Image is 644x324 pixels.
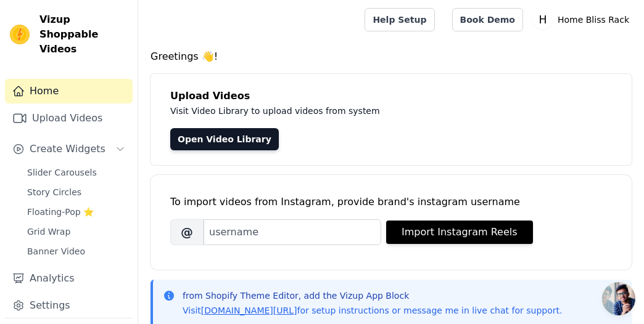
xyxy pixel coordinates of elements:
[27,225,70,238] span: Grid Wrap
[5,137,133,161] button: Create Widgets
[30,142,105,156] span: Create Widgets
[183,290,562,302] p: from Shopify Theme Editor, add the Vizup App Block
[20,243,133,260] a: Banner Video
[10,25,30,44] img: Vizup
[20,184,133,201] a: Story Circles
[5,79,133,103] a: Home
[183,304,562,317] p: Visit for setup instructions or message me in live chat for support.
[170,128,279,150] a: Open Video Library
[27,245,85,257] span: Banner Video
[452,8,523,31] a: Book Demo
[204,219,381,245] input: username
[20,223,133,240] a: Grid Wrap
[27,166,97,179] span: Slider Carousels
[386,221,533,244] button: Import Instagram Reels
[27,206,94,218] span: Floating-Pop ⭐
[5,266,133,291] a: Analytics
[27,186,81,198] span: Story Circles
[5,293,133,318] a: Settings
[20,164,133,181] a: Slider Carousels
[602,282,635,315] a: Open chat
[539,14,547,26] text: H
[553,9,634,31] p: Home Bliss Rack
[151,49,632,64] h4: Greetings 👋!
[170,103,612,118] p: Visit Video Library to upload videos from system
[365,8,434,31] a: Help Setup
[533,9,634,31] button: H Home Bliss Rack
[5,106,133,131] a: Upload Videos
[201,306,297,315] a: [DOMAIN_NAME][URL]
[170,195,612,209] div: To import videos from Instagram, provide brand's instagram username
[20,203,133,221] a: Floating-Pop ⭐
[39,12,128,57] span: Vizup Shoppable Videos
[170,219,204,245] span: @
[170,89,612,103] h4: Upload Videos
